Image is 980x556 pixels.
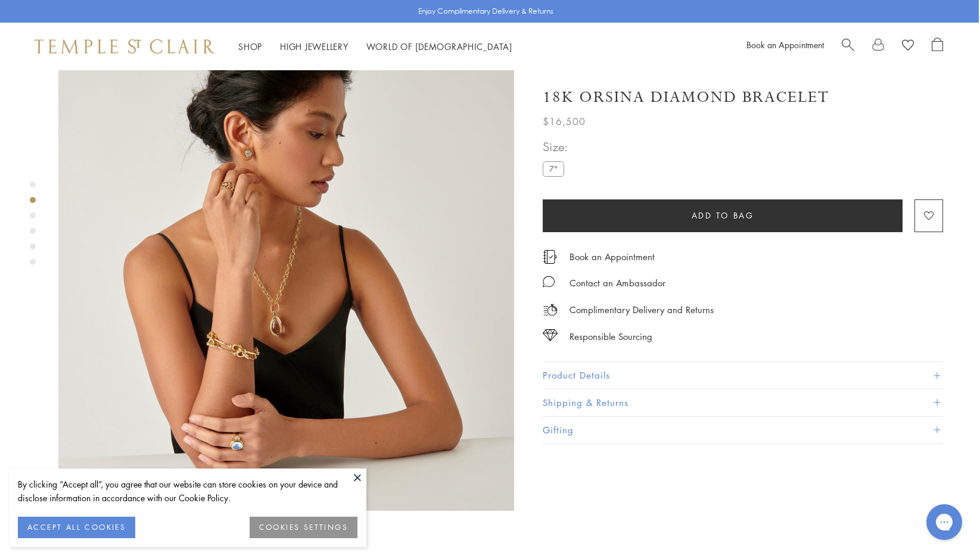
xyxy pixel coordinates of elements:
[746,39,824,51] a: Book an Appointment
[570,250,655,263] a: Book an Appointment
[920,500,968,544] iframe: Gorgias live chat messenger
[35,39,214,54] img: Temple St. Clair
[238,40,262,52] a: ShopShop
[543,362,943,389] button: Product Details
[238,39,512,54] nav: Main navigation
[570,302,714,317] p: Complimentary Delivery and Returns
[543,329,558,341] img: icon_sourcing.svg
[543,114,586,129] span: $16,500
[932,38,943,55] a: Open Shopping Bag
[543,137,569,157] span: Size:
[692,209,754,222] span: Add to bag
[543,276,555,288] img: MessageIcon-01_2.svg
[543,199,903,232] button: Add to bag
[543,302,558,317] img: icon_delivery.svg
[543,417,943,443] button: Gifting
[280,40,349,52] a: High JewelleryHigh Jewellery
[902,38,914,55] a: View Wishlist
[543,161,564,176] label: 7"
[543,389,943,416] button: Shipping & Returns
[30,179,36,274] div: Product gallery navigation
[18,517,135,538] button: ACCEPT ALL COOKIES
[250,517,357,538] button: COOKIES SETTINGS
[58,55,514,511] img: 18K Orsina Diamond Bracelet
[366,40,512,52] a: World of [DEMOGRAPHIC_DATA]World of [DEMOGRAPHIC_DATA]
[570,329,652,344] div: Responsible Sourcing
[18,477,357,505] div: By clicking “Accept all”, you agree that our website can store cookies on your device and disclos...
[543,250,557,264] img: icon_appointment.svg
[543,87,829,108] h1: 18K Orsina Diamond Bracelet
[418,5,553,17] p: Enjoy Complimentary Delivery & Returns
[570,276,665,291] div: Contact an Ambassador
[842,38,854,55] a: Search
